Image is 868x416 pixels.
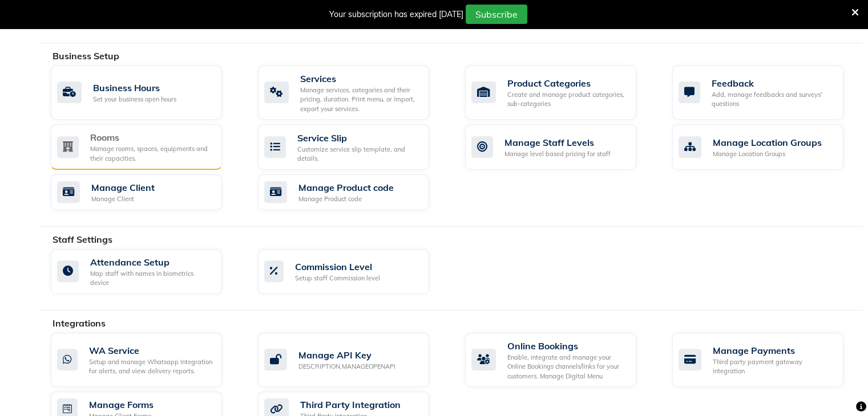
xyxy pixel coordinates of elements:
[258,124,448,170] a: Service SlipCustomize service slip template, and details.
[504,136,611,149] div: Manage Staff Levels
[672,333,862,388] a: Manage PaymentsThird party payment gateway integration
[507,90,627,109] div: Create and manage product categories, sub-categories
[89,398,154,411] div: Manage Forms
[89,357,213,376] div: Setup and manage Whatsapp Integration for alerts, and view delivery reports.
[51,333,241,388] a: WA ServiceSetup and manage Whatsapp Integration for alerts, and view delivery reports.
[507,339,627,353] div: Online Bookings
[298,362,395,372] div: DESCRIPTION.MANAGEOPENAPI
[51,66,241,120] a: Business HoursSet your business open hours
[672,66,862,120] a: FeedbackAdd, manage feedbacks and surveys' questions
[297,145,420,164] div: Customize service slip template, and details.
[507,76,627,90] div: Product Categories
[298,194,394,204] div: Manage Product code
[258,174,448,210] a: Manage Product codeManage Product code
[90,144,213,163] div: Manage rooms, spaces, equipments and their capacities.
[90,269,213,288] div: Map staff with names in biometrics device
[507,353,627,381] div: Enable, integrate and manage your Online Bookings channels/links for your customers. Manage Digit...
[51,174,241,210] a: Manage ClientManage Client
[51,249,241,294] a: Attendance SetupMap staff with names in biometrics device
[713,149,822,159] div: Manage Location Groups
[712,90,834,109] div: Add, manage feedbacks and surveys' questions
[298,181,394,194] div: Manage Product code
[300,72,420,85] div: Services
[466,5,527,24] button: Subscribe
[93,95,176,104] div: Set your business open hours
[258,66,448,120] a: ServicesManage services, categories and their pricing, duration. Print menu, or import, export yo...
[297,131,420,145] div: Service Slip
[300,85,420,114] div: Manage services, categories and their pricing, duration. Print menu, or import, export your servi...
[258,333,448,388] a: Manage API KeyDESCRIPTION.MANAGEOPENAPI
[90,130,213,144] div: Rooms
[93,81,176,95] div: Business Hours
[465,66,655,120] a: Product CategoriesCreate and manage product categories, sub-categories
[90,255,213,269] div: Attendance Setup
[298,348,395,362] div: Manage API Key
[51,124,241,170] a: RoomsManage rooms, spaces, equipments and their capacities.
[258,249,448,294] a: Commission LevelSetup staff Commission level
[504,149,611,159] div: Manage level based pricing for staff
[300,398,401,411] div: Third Party Integration
[91,194,155,204] div: Manage Client
[672,124,862,170] a: Manage Location GroupsManage Location Groups
[295,274,380,283] div: Setup staff Commission level
[713,357,834,376] div: Third party payment gateway integration
[91,181,155,194] div: Manage Client
[295,260,380,274] div: Commission Level
[329,9,463,21] div: Your subscription has expired [DATE]
[713,344,834,357] div: Manage Payments
[465,333,655,388] a: Online BookingsEnable, integrate and manage your Online Bookings channels/links for your customer...
[712,76,834,90] div: Feedback
[465,124,655,170] a: Manage Staff LevelsManage level based pricing for staff
[89,344,213,357] div: WA Service
[713,136,822,149] div: Manage Location Groups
